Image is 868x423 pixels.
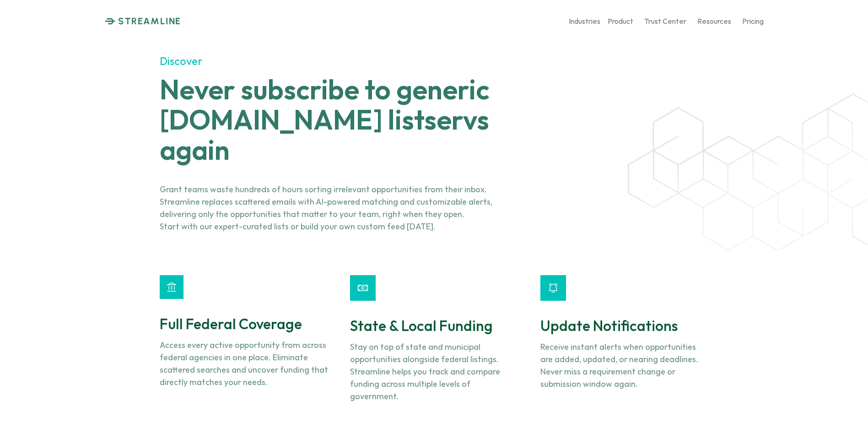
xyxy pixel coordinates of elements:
[160,314,328,334] h3: Full Federal Coverage
[350,341,518,402] p: Stay on top of state and municipal opportunities alongside federal listings. Streamline helps you...
[160,74,555,165] h1: Never subscribe to generic [DOMAIN_NAME] listservs again
[697,13,731,29] a: Resources
[350,315,518,336] h3: State & Local Funding
[608,16,633,25] p: Product
[742,16,764,25] p: Pricing
[118,16,181,27] p: STREAMLINE
[644,13,686,29] a: Trust Center
[105,16,181,27] a: STREAMLINE
[160,339,328,388] p: Access every active opportunity from across federal agencies in one place. Eliminate scattered se...
[540,315,709,336] h3: Update Notifications
[697,16,731,25] p: Resources
[569,16,600,25] p: Industries
[742,13,764,29] a: Pricing
[540,341,709,390] p: Receive instant alerts when opportunities are added, updated, or nearing deadlines. Never miss a ...
[644,16,686,25] p: Trust Center
[160,220,512,233] p: Start with our expert-curated lists or build your own custom feed [DATE].
[160,55,572,67] h1: Discover
[160,183,512,220] p: Grant teams waste hundreds of hours sorting irrelevant opportunities from their inbox. Streamline...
